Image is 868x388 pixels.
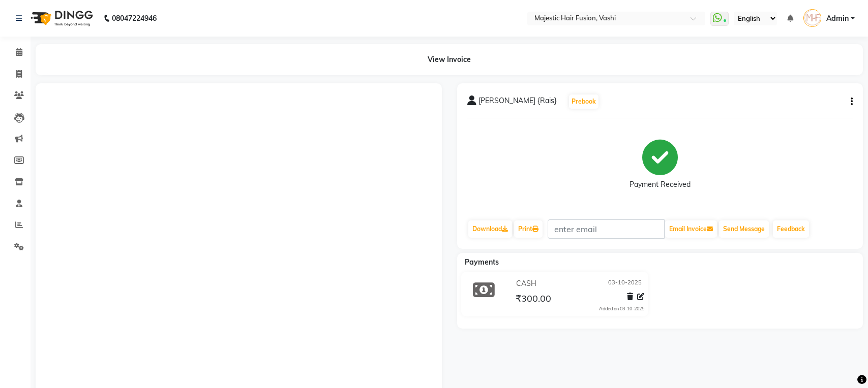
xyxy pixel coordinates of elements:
div: View Invoice [36,44,863,75]
span: ₹300.00 [516,293,551,307]
b: 08047224946 [112,4,157,33]
button: Send Message [719,220,769,238]
span: [PERSON_NAME] {Rais} [478,95,557,110]
a: Print [514,220,543,238]
button: Prebook [569,94,598,109]
span: CASH [516,278,536,289]
img: logo [26,4,96,33]
div: Added on 03-10-2025 [599,305,644,312]
span: Admin [826,13,849,24]
img: Admin [803,9,821,27]
a: Feedback [773,220,809,238]
span: Payments [465,257,499,267]
a: Download [468,220,512,238]
input: enter email [548,219,665,239]
div: Payment Received [630,179,691,190]
span: 03-10-2025 [608,278,642,289]
button: Email Invoice [665,220,717,238]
